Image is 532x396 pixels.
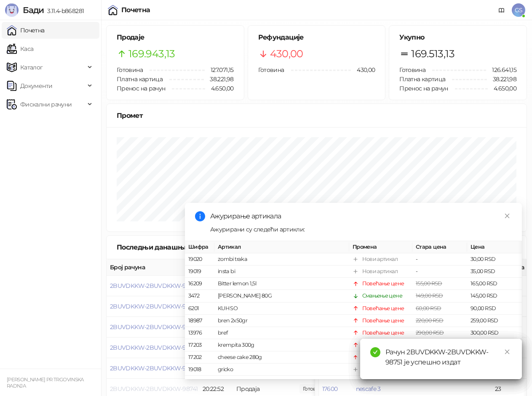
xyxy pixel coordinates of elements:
[503,211,512,221] a: Close
[195,211,205,221] span: info-circle
[117,85,165,92] span: Пренос на рачун
[503,347,512,356] a: Close
[20,77,52,94] span: Документи
[362,304,404,312] div: Повећање цене
[210,225,512,234] div: Ажурирани су следећи артикли:
[214,339,349,351] td: krempita 300g
[214,351,349,364] td: cheese cake 280g
[467,290,522,302] td: 145,00 RSD
[44,7,84,15] span: 3.11.4-b868281
[20,59,43,76] span: Каталог
[204,74,233,84] span: 38.221,98
[121,7,150,13] div: Почетна
[110,364,199,372] span: 2BUVDKKW-2BUVDKKW-98742
[110,303,199,310] button: 2BUVDKKW-2BUVDKKW-98745
[117,242,228,252] div: Последњи данашњи рачуни
[385,347,512,367] div: Рачун 2BUVDKKW-2BUVDKKW-98751 је успешно издат
[399,85,448,92] span: Пренос на рачун
[185,315,214,327] td: 18987
[110,385,198,393] button: 2BUVDKKW-2BUVDKKW-98741
[362,255,398,263] div: Нови артикал
[362,329,404,337] div: Повећање цене
[185,241,214,253] th: Шифра
[117,75,163,83] span: Платна картица
[7,22,45,39] a: Почетна
[270,46,303,62] span: 430,00
[399,32,516,43] h5: Укупно
[412,266,467,278] td: -
[467,315,522,327] td: 259,00 RSD
[110,323,199,331] button: 2BUVDKKW-2BUVDKKW-98744
[117,110,516,121] div: Промет
[504,349,510,355] span: close
[107,259,199,276] th: Број рачуна
[185,364,214,376] td: 19018
[362,279,404,288] div: Повећање цене
[185,376,214,388] td: 19017
[214,278,349,290] td: Bitter lemon 1,5l
[214,364,349,376] td: gricko
[467,302,522,314] td: 90,00 RSD
[416,280,442,287] span: 155,00 RSD
[362,316,404,325] div: Повећање цене
[185,351,214,364] td: 17202
[356,385,381,393] span: nescafe 3
[504,213,510,219] span: close
[416,330,444,336] span: 290,00 RSD
[110,282,199,290] button: 2BUVDKKW-2BUVDKKW-98746
[412,241,467,253] th: Стара цена
[488,84,516,93] span: 4.650,00
[486,65,516,74] span: 126.641,15
[185,339,214,351] td: 17203
[467,266,522,278] td: 35,00 RSD
[467,327,522,339] td: 300,00 RSD
[512,3,525,17] span: GS
[185,266,214,278] td: 19019
[467,241,522,253] th: Цена
[399,66,425,74] span: Готовина
[185,290,214,302] td: 3472
[110,344,199,351] button: 2BUVDKKW-2BUVDKKW-98743
[117,66,143,74] span: Готовина
[214,376,349,388] td: cacanski cips
[214,302,349,314] td: KUH SO
[299,384,328,393] span: 398,00
[416,292,443,299] span: 149,00 RSD
[214,327,349,339] td: bref
[23,5,44,15] span: Бади
[214,266,349,278] td: insta bi
[128,46,175,62] span: 169.943,13
[362,292,402,300] div: Смањење цене
[362,267,398,276] div: Нови артикал
[185,302,214,314] td: 6201
[351,65,375,74] span: 430,00
[416,305,441,311] span: 60,00 RSD
[412,253,467,266] td: -
[258,32,375,43] h5: Рефундације
[399,75,445,83] span: Платна картица
[467,278,522,290] td: 165,00 RSD
[467,253,522,266] td: 30,00 RSD
[205,84,234,93] span: 4.650,00
[214,253,349,266] td: zombi traka
[185,253,214,266] td: 19020
[258,66,284,74] span: Готовина
[214,241,349,253] th: Артикал
[7,377,84,389] small: [PERSON_NAME] PR TRGOVINSKA RADNJA
[487,74,516,84] span: 38.221,98
[411,46,454,62] span: 169.513,13
[349,241,412,253] th: Промена
[495,3,508,17] a: Документација
[416,317,444,324] span: 220,00 RSD
[210,211,512,221] div: Ажурирање артикала
[214,315,349,327] td: bren 2x50gr
[322,385,338,393] button: 17600
[117,32,234,43] h5: Продаје
[214,290,349,302] td: [PERSON_NAME] 80G
[185,278,214,290] td: 16209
